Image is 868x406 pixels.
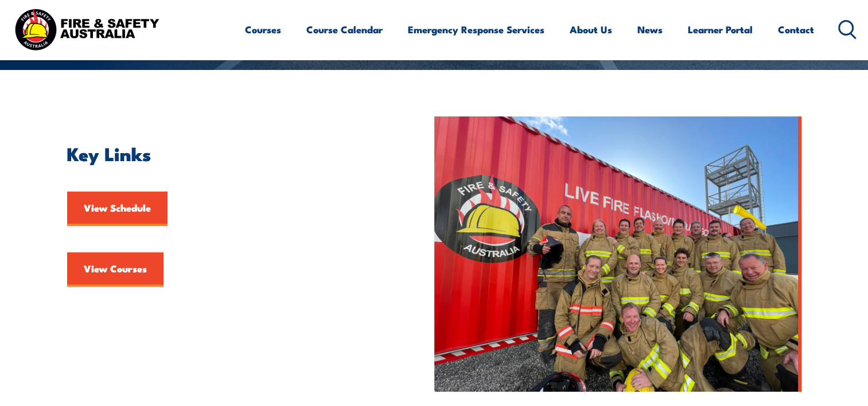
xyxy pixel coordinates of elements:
[245,14,281,45] a: Courses
[67,145,382,161] h2: Key Links
[570,14,612,45] a: About Us
[67,252,164,287] a: View Courses
[637,14,663,45] a: News
[688,14,753,45] a: Learner Portal
[778,14,814,45] a: Contact
[67,192,168,226] a: View Schedule
[306,14,383,45] a: Course Calendar
[408,14,544,45] a: Emergency Response Services
[434,116,801,392] img: FSA People – Team photo aug 2023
